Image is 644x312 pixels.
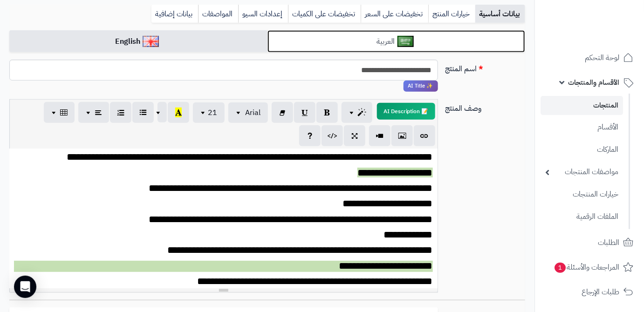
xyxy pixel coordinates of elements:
span: الأقسام والمنتجات [568,76,619,89]
button: 21 [193,102,225,123]
a: تخفيضات على السعر [361,5,428,23]
a: المراجعات والأسئلة1 [541,256,638,278]
a: خيارات المنتج [428,5,475,23]
label: وصف المنتج [442,99,529,114]
a: الماركات [541,140,623,160]
span: المراجعات والأسئلة [554,261,619,274]
a: تخفيضات على الكميات [288,5,361,23]
a: المنتجات [541,96,623,115]
a: الملفات الرقمية [541,207,623,227]
button: 📝 AI Description [377,103,435,120]
button: Arial [228,102,268,123]
img: English [143,36,159,47]
span: لوحة التحكم [585,51,619,64]
span: Arial [245,107,260,118]
img: العربية [397,36,414,47]
a: بيانات إضافية [151,5,198,23]
span: انقر لاستخدام رفيقك الذكي [404,81,438,92]
a: مواصفات المنتجات [541,162,623,182]
a: خيارات المنتجات [541,184,623,204]
span: 21 [208,107,217,118]
a: العربية [267,30,526,53]
img: logo-2.png [581,24,635,43]
label: اسم المنتج [442,60,529,75]
span: طلبات الإرجاع [582,285,619,298]
a: لوحة التحكم [541,47,638,69]
a: طلبات الإرجاع [541,281,638,303]
a: بيانات أساسية [475,5,525,23]
a: الأقسام [541,117,623,137]
div: Open Intercom Messenger [14,276,36,298]
a: إعدادات السيو [238,5,288,23]
a: المواصفات [198,5,238,23]
span: 1 [555,263,566,273]
span: الطلبات [598,236,619,249]
a: English [9,30,267,53]
a: الطلبات [541,231,638,254]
